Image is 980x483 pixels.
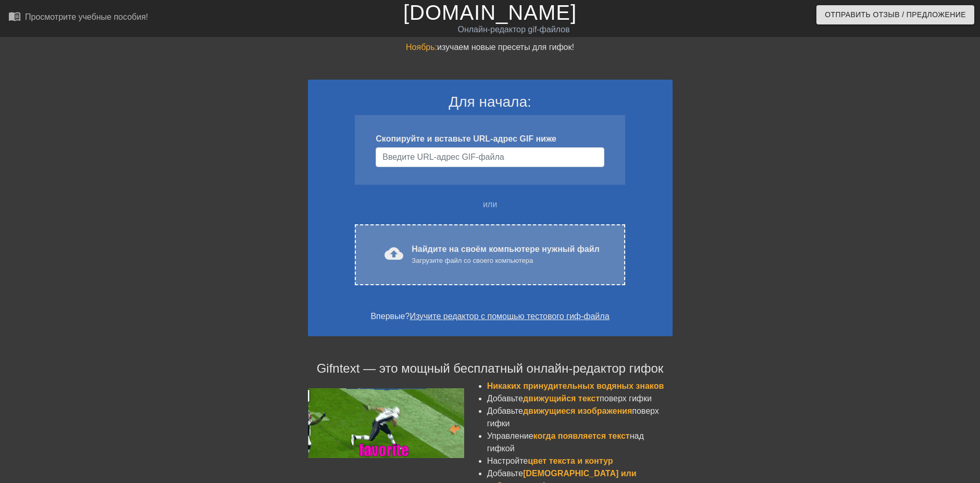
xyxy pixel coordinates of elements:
ya-tr-span: Никаких принудительных водяных знаков [487,382,664,390]
ya-tr-span: Управление [487,431,534,440]
ya-tr-span: Добавьте [487,469,523,478]
button: Отправить Отзыв / Предложение [816,5,974,24]
ya-tr-span: Добавьте [487,406,523,415]
ya-tr-span: Для начала: [449,94,531,110]
ya-tr-span: поверх гифки [600,394,652,403]
ya-tr-span: или [483,200,497,209]
ya-tr-span: Найдите на своём компьютере нужный файл [412,245,599,253]
ya-tr-span: Gifntext — это мощный бесплатный онлайн-редактор гифок [317,361,664,375]
img: football_small.gif [308,388,464,458]
ya-tr-span: изучаем новые пресеты для гифок! [437,43,574,52]
input: Имя пользователя [376,147,604,167]
ya-tr-span: Просмотрите учебные пособия! [25,12,148,21]
ya-tr-span: menu_book_бук меню [8,10,84,22]
ya-tr-span: над гифкой [487,431,644,453]
ya-tr-span: когда появляется текст [534,431,630,440]
ya-tr-span: цвет текста и контур [528,456,613,465]
ya-tr-span: Отправить Отзыв / Предложение [825,8,966,21]
ya-tr-span: Впервые? [370,312,410,321]
ya-tr-span: движущиеся изображения [523,406,632,415]
a: [DOMAIN_NAME] [403,1,577,24]
a: Просмотрите учебные пособия! [8,10,148,26]
ya-tr-span: Онлайн-редактор gif-файлов [457,25,569,34]
ya-tr-span: Добавьте [487,394,523,403]
ya-tr-span: Скопируйте и вставьте URL-адрес GIF ниже [376,134,556,143]
a: Изучите редактор с помощью тестового гиф-файла [410,312,609,321]
ya-tr-span: Настройте [487,456,528,465]
ya-tr-span: cloud_upload загрузить [384,244,484,263]
ya-tr-span: Загрузите файл со своего компьютера [412,257,533,264]
ya-tr-span: Ноябрь: [406,43,437,52]
ya-tr-span: движущийся текст [523,394,600,403]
